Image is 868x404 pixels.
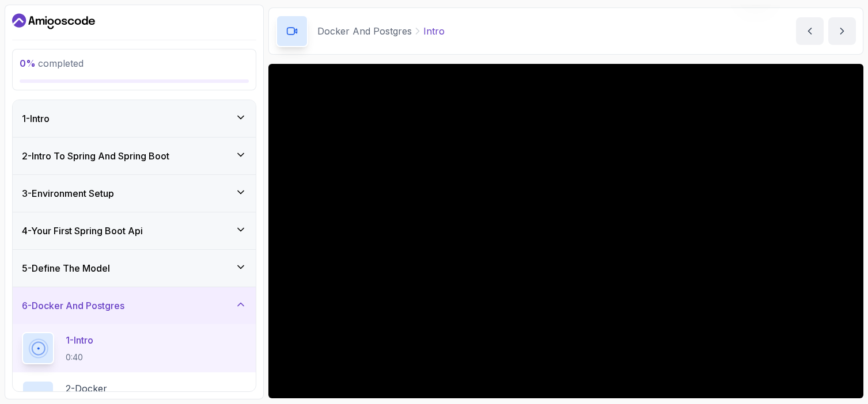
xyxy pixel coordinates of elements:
[22,224,143,238] h3: 4 - Your First Spring Boot Api
[22,112,50,125] h3: 1 - Intro
[20,58,36,69] span: 0 %
[13,287,256,324] button: 6-Docker And Postgres
[66,382,107,395] p: 2 - Docker
[20,58,84,69] span: completed
[268,64,863,398] iframe: 1 - Intro
[66,333,93,347] p: 1 - Intro
[22,261,110,275] h3: 5 - Define The Model
[22,186,114,200] h3: 3 - Environment Setup
[66,352,93,363] p: 0:40
[22,299,124,312] h3: 6 - Docker And Postgres
[13,138,256,174] button: 2-Intro To Spring And Spring Boot
[22,332,247,364] button: 1-Intro0:40
[13,100,256,137] button: 1-Intro
[13,212,256,249] button: 4-Your First Spring Boot Api
[423,24,445,38] p: Intro
[828,17,856,45] button: next content
[796,17,824,45] button: previous content
[13,250,256,287] button: 5-Define The Model
[317,24,412,38] p: Docker And Postgres
[12,12,95,31] a: Dashboard
[22,149,169,163] h3: 2 - Intro To Spring And Spring Boot
[13,175,256,212] button: 3-Environment Setup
